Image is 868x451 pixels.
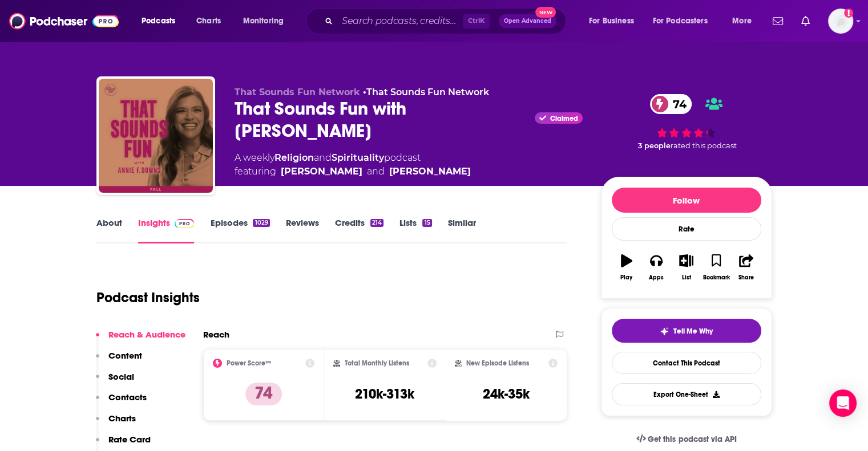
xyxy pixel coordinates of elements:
[612,319,761,343] button: tell me why sparkleTell Me Why
[671,247,701,288] button: List
[701,247,731,288] button: Bookmark
[96,371,134,392] button: Social
[612,188,761,213] button: Follow
[138,217,195,243] a: InsightsPodchaser Pro
[682,274,691,281] div: List
[286,217,319,243] a: Reviews
[108,413,136,424] p: Charts
[661,94,692,114] span: 74
[96,217,122,243] a: About
[274,152,314,163] a: Religion
[245,383,282,405] p: 74
[703,274,729,281] div: Bookmark
[612,217,761,241] div: Rate
[235,165,471,178] span: featuring
[463,14,490,29] span: Ctrl K
[645,12,724,30] button: open menu
[828,9,853,34] span: Logged in as shcarlos
[227,359,271,367] h2: Power Score™
[363,87,489,97] span: •
[96,329,185,350] button: Reach & Audience
[253,219,269,227] div: 1029
[314,152,332,163] span: and
[355,385,414,403] h3: 210k-313k
[210,217,269,243] a: Episodes1029
[648,434,736,444] span: Get this podcast via API
[620,274,632,281] div: Play
[829,389,857,417] div: Open Intercom Messenger
[142,13,175,29] span: Podcasts
[96,350,142,371] button: Content
[203,329,229,340] h2: Reach
[370,219,383,227] div: 214
[797,11,814,31] a: Show notifications dropdown
[96,392,147,413] button: Contacts
[335,217,383,243] a: Credits214
[235,151,471,178] div: A weekly podcast
[99,79,213,193] img: That Sounds Fun with Annie F. Downs
[653,13,708,29] span: For Podcasters
[732,13,752,29] span: More
[448,217,476,243] a: Similar
[673,327,713,336] span: Tell Me Why
[235,12,298,30] button: open menu
[828,9,853,34] img: User Profile
[589,13,634,29] span: For Business
[828,9,853,34] button: Show profile menu
[389,165,471,178] a: Eddie Kaufholz
[235,87,360,97] span: That Sounds Fun Network
[108,434,151,445] p: Rate Card
[649,274,664,281] div: Apps
[550,116,578,121] span: Claimed
[96,413,136,434] button: Charts
[601,87,772,158] div: 74 3 peoplerated this podcast
[731,247,761,288] button: Share
[504,18,551,24] span: Open Advanced
[367,165,385,178] span: and
[612,352,761,374] a: Contact This Podcast
[535,7,556,18] span: New
[337,12,463,30] input: Search podcasts, credits, & more...
[366,87,489,97] a: That Sounds Fun Network
[660,327,669,336] img: tell me why sparkle
[96,289,200,306] h1: Podcast Insights
[9,10,119,32] img: Podchaser - Follow, Share and Rate Podcasts
[638,141,671,150] span: 3 people
[724,12,766,30] button: open menu
[612,247,641,288] button: Play
[612,383,761,405] button: Export One-Sheet
[483,385,530,403] h3: 24k-35k
[422,219,431,227] div: 15
[134,12,190,30] button: open menu
[175,219,195,228] img: Podchaser Pro
[281,165,362,178] a: Annie F. Downs
[332,152,384,163] a: Spirituality
[108,329,185,340] p: Reach & Audience
[108,350,142,361] p: Content
[108,371,134,382] p: Social
[243,13,284,29] span: Monitoring
[768,11,788,31] a: Show notifications dropdown
[466,359,529,367] h2: New Episode Listens
[399,217,431,243] a: Lists15
[671,141,737,150] span: rated this podcast
[844,9,853,18] svg: Add a profile image
[189,12,228,30] a: Charts
[317,8,577,34] div: Search podcasts, credits, & more...
[641,247,671,288] button: Apps
[108,392,147,403] p: Contacts
[581,12,648,30] button: open menu
[499,14,556,28] button: Open AdvancedNew
[650,94,692,114] a: 74
[196,13,221,29] span: Charts
[738,274,754,281] div: Share
[345,359,409,367] h2: Total Monthly Listens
